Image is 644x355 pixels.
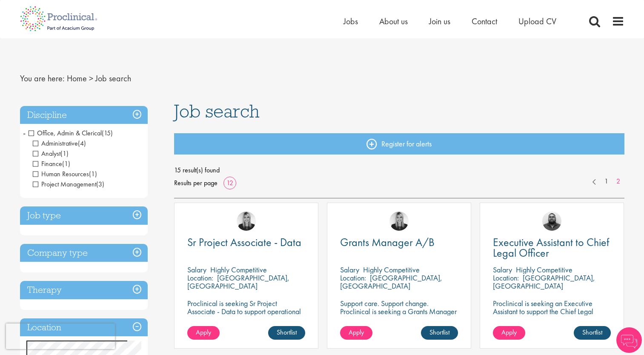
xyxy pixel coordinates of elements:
h3: Company type [20,244,148,262]
span: (4) [78,139,86,148]
a: About us [379,16,408,27]
span: Finance [33,159,62,168]
a: Shortlist [574,326,611,340]
a: breadcrumb link [67,73,87,84]
span: Apply [196,328,211,337]
span: Human Resources [33,169,89,178]
span: Grants Manager A/B [340,235,435,249]
span: (1) [60,149,69,158]
span: Office, Admin & Clerical [29,129,113,137]
span: You are here: [20,73,65,84]
a: Register for alerts [174,133,624,155]
span: Job search [174,100,260,123]
span: Office, Admin & Clerical [29,129,102,137]
h3: Job type [20,206,148,225]
span: Location: [493,273,519,283]
p: Proclinical is seeking Sr Project Associate - Data to support operational and data management act... [187,299,305,340]
img: Ashley Bennett [542,212,561,231]
img: Janelle Jones [237,212,256,231]
a: Jobs [343,16,358,27]
img: Janelle Jones [389,212,409,231]
a: Sr Project Associate - Data [187,237,305,248]
a: Contact [472,16,497,27]
span: 15 result(s) found [174,164,624,177]
p: Highly Competitive [516,265,572,275]
a: 1 [600,177,613,186]
a: Apply [493,326,525,340]
iframe: reCAPTCHA [6,324,115,349]
img: Chatbot [616,327,642,353]
a: Shortlist [268,326,305,340]
a: Apply [187,326,220,340]
span: Human Resources [33,169,97,178]
a: Shortlist [421,326,458,340]
a: Executive Assistant to Chief Legal Officer [493,237,611,258]
a: Apply [340,326,372,340]
h3: Location [20,318,148,337]
p: [GEOGRAPHIC_DATA], [GEOGRAPHIC_DATA] [340,273,442,291]
span: Sr Project Associate - Data [187,235,301,249]
a: 12 [223,178,236,187]
span: Analyst [33,149,60,158]
span: Job search [95,73,131,84]
span: Analyst [33,149,69,158]
p: [GEOGRAPHIC_DATA], [GEOGRAPHIC_DATA] [493,273,595,291]
span: Project Management [33,180,104,189]
span: Finance [33,159,70,168]
span: Project Management [33,180,96,189]
span: Administrative [33,139,78,148]
a: Upload CV [518,16,556,27]
p: Highly Competitive [363,265,420,275]
span: Apply [349,328,364,337]
span: (1) [62,159,70,168]
span: Salary [493,265,512,275]
a: 2 [612,177,624,186]
span: (15) [102,129,113,137]
span: Location: [187,273,213,283]
p: Proclinical is seeking an Executive Assistant to support the Chief Legal Officer (CLO) in [GEOGRA... [493,299,611,340]
a: Grants Manager A/B [340,237,458,248]
p: Highly Competitive [210,265,267,275]
h3: Discipline [20,106,148,124]
a: Join us [429,16,450,27]
h3: Therapy [20,281,148,299]
p: [GEOGRAPHIC_DATA], [GEOGRAPHIC_DATA] [187,273,289,291]
span: (1) [89,169,97,178]
span: Salary [340,265,359,275]
span: Apply [501,328,517,337]
span: > [89,73,93,84]
span: Administrative [33,139,86,148]
span: (3) [96,180,104,189]
span: Salary [187,265,206,275]
span: - [23,126,26,139]
p: Support care. Support change. Proclinical is seeking a Grants Manager A/B to join the team for a ... [340,299,458,332]
span: Results per page [174,177,218,189]
span: Location: [340,273,366,283]
span: Executive Assistant to Chief Legal Officer [493,235,609,260]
